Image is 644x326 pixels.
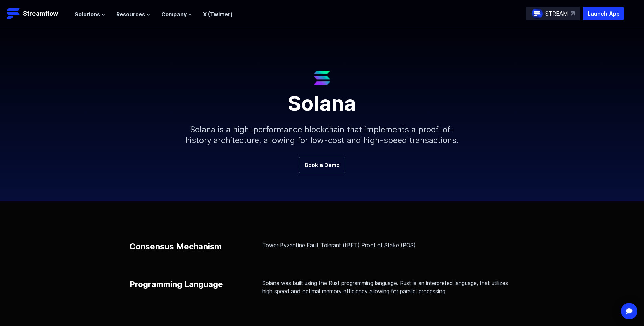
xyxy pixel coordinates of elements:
p: Solana was built using the Rust programming language. Rust is an interpreted language, that utili... [262,279,515,295]
img: top-right-arrow.svg [571,11,575,16]
button: Company [161,10,192,18]
img: streamflow-logo-circle.png [532,8,543,19]
div: Open Intercom Messenger [621,303,637,319]
p: Solana is a high-performance blockchain that implements a proof-of-history architecture, allowing... [177,113,468,157]
a: Book a Demo [299,157,345,173]
h1: Solana [160,85,484,113]
p: Programming Language [129,279,223,290]
img: Streamflow Logo [7,7,20,20]
img: Solana [314,71,330,85]
p: Consensus Mechanism [129,241,222,252]
span: Company [161,10,187,18]
a: STREAM [526,7,580,20]
p: Tower Byzantine Fault Tolerant (tBFT) Proof of Stake (POS) [262,241,515,249]
a: X (Twitter) [203,11,233,18]
p: Streamflow [23,9,58,18]
button: Resources [116,10,150,18]
button: Launch App [583,7,624,20]
p: STREAM [545,9,568,18]
a: Streamflow [7,7,68,20]
span: Solutions [75,10,100,18]
span: Resources [116,10,145,18]
button: Solutions [75,10,105,18]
